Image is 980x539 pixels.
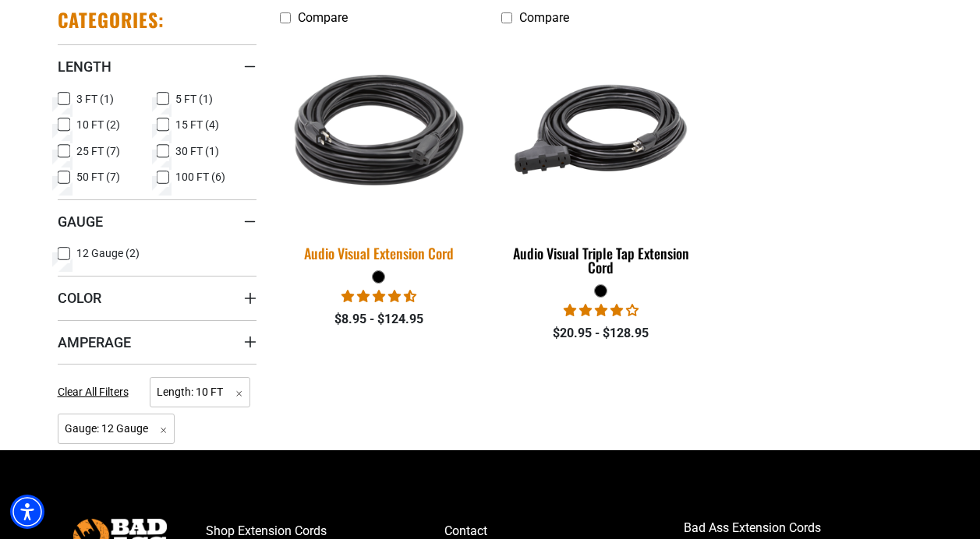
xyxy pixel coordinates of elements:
div: Audio Visual Extension Cord [280,246,479,260]
span: 25 FT (7) [76,146,120,157]
h2: Categories: [58,8,165,32]
a: Gauge: 12 Gauge [58,421,175,435]
span: Amperage [58,333,131,351]
span: Length [58,58,111,76]
div: $8.95 - $124.95 [280,310,479,329]
div: Accessibility Menu [10,495,44,529]
span: 3.75 stars [564,303,639,318]
div: Audio Visual Triple Tap Extension Cord [501,246,700,274]
summary: Length [58,44,256,88]
span: 15 FT (4) [175,119,219,130]
span: Gauge [58,213,103,231]
img: black [503,41,699,220]
span: 5 FT (1) [175,93,213,104]
span: Compare [298,10,348,25]
img: black [270,30,488,230]
span: Gauge: 12 Gauge [58,414,175,444]
a: black Audio Visual Extension Cord [280,33,479,269]
span: 30 FT (1) [175,146,219,157]
div: $20.95 - $128.95 [501,324,700,343]
span: Length: 10 FT [150,377,250,407]
summary: Gauge [58,199,256,243]
a: Length: 10 FT [150,384,250,399]
span: 4.73 stars [341,289,416,304]
span: Clear All Filters [58,386,129,398]
span: 3 FT (1) [76,93,114,104]
span: Compare [519,10,569,25]
span: 100 FT (6) [175,171,225,182]
summary: Amperage [58,320,256,364]
a: Clear All Filters [58,384,135,400]
span: Color [58,289,101,307]
a: black Audio Visual Triple Tap Extension Cord [501,33,700,284]
span: 10 FT (2) [76,119,120,130]
summary: Color [58,276,256,319]
span: 50 FT (7) [76,171,120,182]
span: 12 Gauge (2) [76,248,140,259]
